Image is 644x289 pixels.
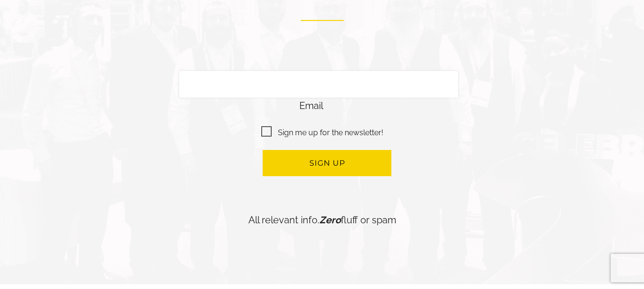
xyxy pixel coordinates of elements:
[7,212,637,229] p: All relevant info. fluff or spam
[261,127,383,139] span: Sign me up for the newsletter!
[299,100,323,111] label: Email
[84,52,561,212] form: Contact form
[263,150,391,176] button: Sign up
[319,214,341,226] em: Zero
